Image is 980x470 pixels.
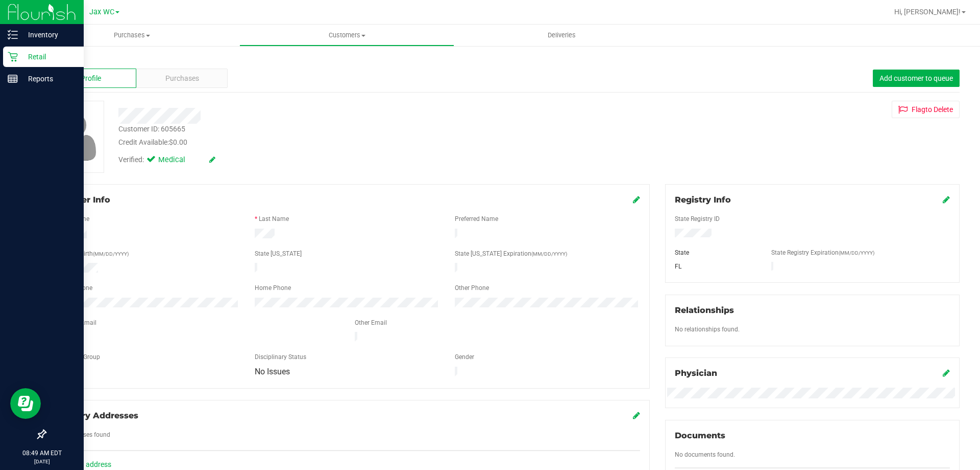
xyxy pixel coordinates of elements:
p: [DATE] [5,458,79,465]
span: (MM/DD/YYYY) [839,250,874,256]
inline-svg: Inventory [8,30,18,40]
span: Hi, [PERSON_NAME]! [894,8,961,16]
label: Disciplinary Status [255,352,306,362]
span: Profile [81,73,101,84]
span: Deliveries [534,31,590,40]
div: Credit Available: [118,137,568,148]
span: No documents found. [675,451,735,458]
span: Delivery Addresses [55,411,138,420]
a: Deliveries [454,25,669,46]
div: Verified: [118,154,215,166]
label: State Registry Expiration [771,248,874,257]
label: No relationships found. [675,325,740,334]
span: Documents [675,431,725,440]
p: Inventory [18,29,79,41]
p: Retail [18,51,79,63]
span: (MM/DD/YYYY) [93,251,129,257]
span: Purchases [165,73,199,84]
span: Add customer to queue [879,74,953,82]
label: Last Name [259,214,289,223]
iframe: Resource center [10,388,41,419]
a: Customers [239,25,454,46]
inline-svg: Reports [8,74,18,84]
inline-svg: Retail [8,52,18,62]
label: Other Email [355,318,387,327]
label: State [US_STATE] [255,249,302,258]
span: Medical [158,154,199,166]
span: Purchases [24,31,239,40]
span: Jax WC [89,8,114,16]
p: 08:49 AM EDT [5,449,79,458]
a: Purchases [24,25,239,46]
button: Flagto Delete [892,101,960,118]
label: Home Phone [255,283,291,293]
div: State [667,248,764,257]
span: Physician [675,368,717,378]
div: Customer ID: 605665 [118,124,185,135]
label: Other Phone [455,283,489,293]
span: (MM/DD/YYYY) [531,251,567,257]
label: State [US_STATE] Expiration [455,249,567,258]
p: Reports [18,73,79,85]
span: Registry Info [675,195,731,205]
label: State Registry ID [675,214,720,223]
label: Preferred Name [455,214,498,223]
span: $0.00 [169,138,187,146]
button: Add customer to queue [873,70,960,87]
label: Date of Birth [59,249,129,258]
span: Relationships [675,305,734,315]
label: Gender [455,352,474,362]
div: FL [667,262,764,271]
span: No Issues [255,367,290,376]
span: Customers [240,31,454,40]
